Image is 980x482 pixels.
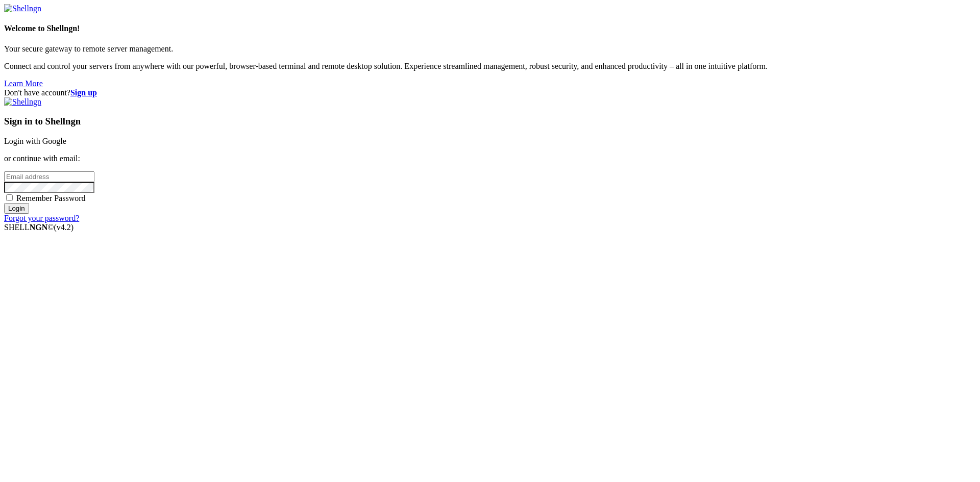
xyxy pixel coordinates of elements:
input: Email address [4,171,94,182]
b: NGN [30,223,48,232]
a: Learn More [4,79,43,88]
img: Shellngn [4,4,41,13]
input: Login [4,203,29,214]
div: Don't have account? [4,88,976,97]
span: 4.2.0 [54,223,74,232]
a: Forgot your password? [4,214,79,222]
span: SHELL © [4,223,73,232]
img: Shellngn [4,97,41,107]
span: Remember Password [16,194,86,202]
input: Remember Password [6,194,13,201]
p: Connect and control your servers from anywhere with our powerful, browser-based terminal and remo... [4,62,976,71]
p: or continue with email: [4,154,976,163]
p: Your secure gateway to remote server management. [4,44,976,54]
a: Login with Google [4,137,66,145]
h3: Sign in to Shellngn [4,116,976,127]
h4: Welcome to Shellngn! [4,24,976,33]
a: Sign up [70,88,97,97]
